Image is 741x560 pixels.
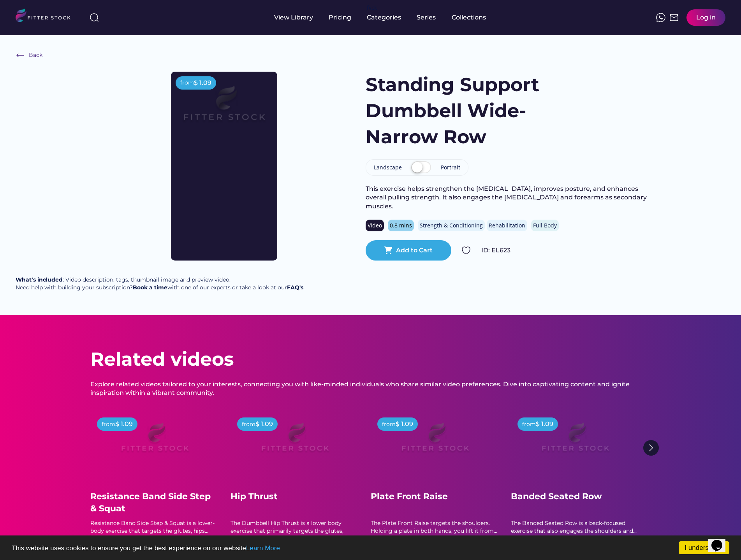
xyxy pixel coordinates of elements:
div: $ 1.09 [194,79,211,87]
img: Frame%2079%20%281%29.svg [169,72,278,144]
div: : Video description, tags, thumbnail image and preview video. Need help with building your subscr... [16,276,303,291]
img: Frame%2079%20%281%29.svg [245,413,345,469]
div: Categories [367,13,401,22]
iframe: chat widget [708,529,733,552]
div: Video [368,222,382,229]
div: The Plate Front Raise targets the shoulders. Holding a plate in both hands, you lift it from... [371,519,499,535]
div: Add to Cart [396,246,433,255]
div: fvck [367,4,377,12]
img: Frame%2079%20%281%29.svg [525,413,625,469]
div: Series [417,13,436,22]
div: Resistance Band Side Step & Squat [90,491,219,515]
div: 0.8 mins [390,222,412,229]
div: Resistance Band Side Step & Squat is a lower-body exercise that targets the glutes, hips... [90,519,219,535]
div: from [242,421,255,428]
img: Frame%2079%20%281%29.svg [385,413,485,469]
strong: What’s included [16,276,63,283]
div: Collections [452,13,486,22]
div: Rehabilitation [489,222,525,229]
img: LOGO.svg [16,9,77,25]
div: Pricing [329,13,351,22]
a: FAQ's [287,284,303,291]
div: from [522,421,536,428]
h1: Standing Support Dumbbell Wide-Narrow Row [366,72,580,150]
img: Frame%2079%20%281%29.svg [105,413,204,469]
div: Hip Thrust [231,491,359,503]
a: Learn More [246,544,280,552]
img: Frame%2051.svg [669,13,679,22]
div: from [180,79,194,87]
div: Related videos [90,346,234,372]
div: View Library [274,13,313,22]
a: I understand! [679,541,729,554]
div: The Banded Seated Row is a back-focused exercise that also engages the shoulders and... [511,519,639,535]
img: meteor-icons_whatsapp%20%281%29.svg [656,13,665,22]
div: Portrait [441,164,460,171]
div: Back [29,51,42,59]
div: from [102,421,115,428]
img: Group%201000002324.svg [461,246,471,255]
div: Landscape [374,164,402,171]
p: This website uses cookies to ensure you get the best experience on our website [12,545,729,551]
div: Strength & Conditioning [420,222,483,229]
button: shopping_cart [384,246,393,255]
img: search-normal%203.svg [90,13,99,22]
div: Log in [696,13,716,22]
div: from [382,421,396,428]
div: Banded Seated Row [511,491,639,503]
div: Plate Front Raise [371,491,499,503]
a: Book a time [133,284,167,291]
div: Explore related videos tailored to your interests, connecting you with like-minded individuals wh... [90,380,651,398]
img: Frame%20%286%29.svg [16,51,25,60]
img: Group%201000002322%20%281%29.svg [643,440,659,456]
div: Full Body [533,222,557,229]
div: The Dumbbell Hip Thrust is a lower body exercise that primarily targets the glutes, with... [231,519,359,542]
div: ID: EL623 [481,246,651,255]
div: This exercise helps strengthen the [MEDICAL_DATA], improves posture, and enhances overall pulling... [366,185,651,211]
